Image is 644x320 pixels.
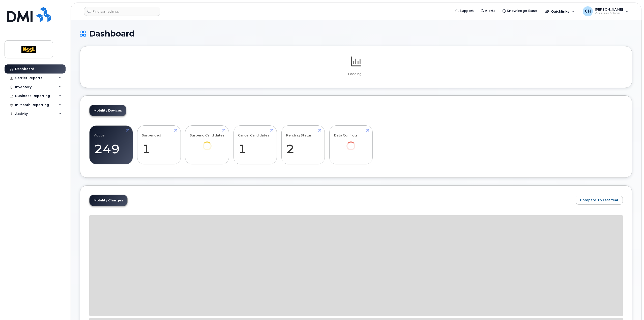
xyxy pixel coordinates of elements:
[90,195,127,206] a: Mobility Charges
[94,128,128,162] a: Active 249
[286,128,320,162] a: Pending Status 2
[89,72,623,76] p: Loading...
[190,128,224,157] a: Suspend Candidates
[238,128,272,162] a: Cancel Candidates 1
[90,105,126,116] a: Mobility Devices
[334,128,368,157] a: Data Conflicts
[80,29,632,38] h1: Dashboard
[576,196,623,205] button: Compare To Last Year
[142,128,176,162] a: Suspended 1
[580,198,619,202] span: Compare To Last Year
